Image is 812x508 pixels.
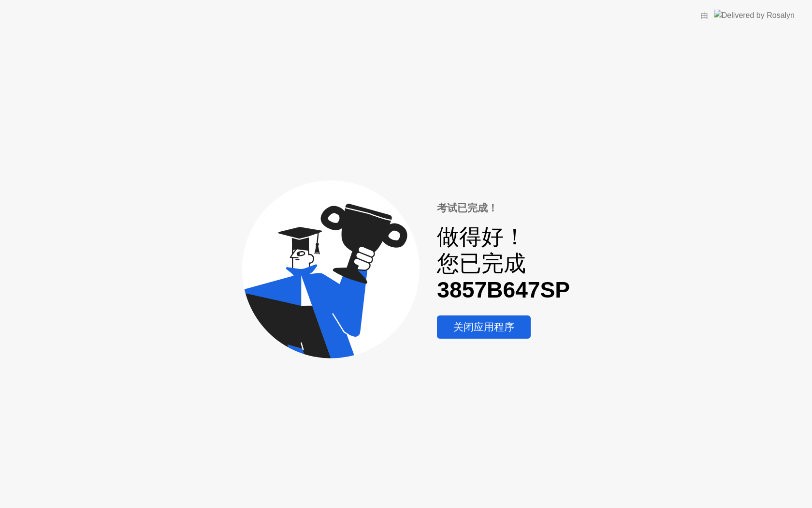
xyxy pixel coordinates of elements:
[437,315,531,339] button: 关闭应用程序
[437,277,570,302] b: 3857B647SP
[440,320,528,334] div: 关闭应用程序
[437,224,570,304] div: 做得好！ 您已完成
[714,10,795,21] img: Delivered by Rosalyn
[437,200,570,216] div: 考试已完成！
[700,10,708,21] div: 由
